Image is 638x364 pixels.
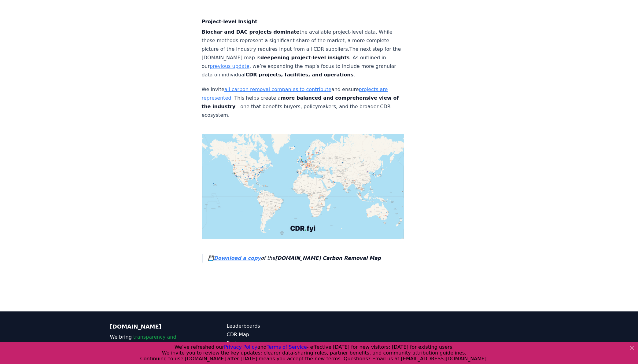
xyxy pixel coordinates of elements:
[227,322,319,330] a: Leaderboards
[214,255,381,261] em: of the
[202,254,404,263] blockquote: 💾
[202,85,404,119] p: We invite and ensure . This helps create a —one that benefits buyers, policymakers, and the broad...
[275,255,381,261] strong: [DOMAIN_NAME] Carbon Removal Map
[224,86,331,92] a: all carbon removal companies to contribute
[260,55,350,61] strong: deepening project-level insights
[110,333,202,355] p: We bring to the durable carbon removal market
[202,95,399,109] strong: more balanced and comprehensive view of the industry
[210,63,249,69] a: previous update
[214,255,261,261] a: Download a copy
[110,334,176,347] span: transparency and accountability
[245,72,353,78] strong: CDR projects, facilities, and operations
[202,134,404,239] img: blog post image
[110,322,202,331] p: [DOMAIN_NAME]
[202,28,404,79] p: the available project-level data. While these methods represent a significant share of the market...
[227,340,319,347] a: Partners
[227,331,319,338] a: CDR Map
[202,86,388,101] a: projects are represented
[202,29,300,35] strong: Biochar and DAC projects dominate
[202,18,404,25] h4: Project-level Insight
